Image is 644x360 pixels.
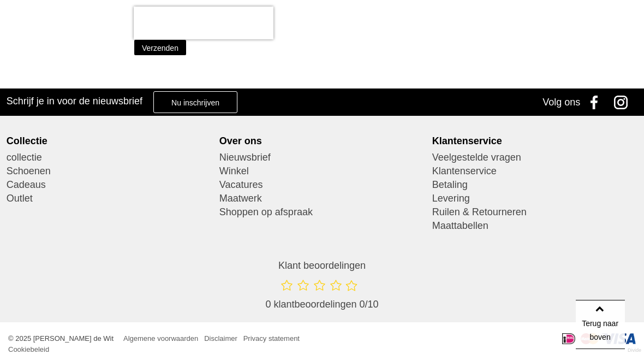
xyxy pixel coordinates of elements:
[7,95,142,107] h3: Schrijf je in voor de nieuwsbrief
[7,178,212,192] a: Cadeaus
[153,91,237,113] a: Nu inschrijven
[219,192,425,205] a: Maatwerk
[123,334,198,343] a: Algemene voorwaarden
[219,151,425,164] a: Nieuwsbrief
[7,192,212,205] a: Outlet
[432,151,637,164] a: Veelgestelde vragen
[432,164,637,178] a: Klantenservice
[265,299,378,310] span: 0 klantbeoordelingen 0/10
[204,334,237,343] a: Disclaimer
[134,39,187,56] button: Verzenden
[562,333,575,344] img: iDeal
[610,88,637,116] a: Instagram
[7,135,212,147] div: Collectie
[432,135,637,147] div: Klantenservice
[8,334,114,343] span: © 2025 [PERSON_NAME] de Wit
[432,192,637,205] a: Levering
[432,178,637,192] a: Betaling
[7,164,212,178] a: Schoenen
[219,205,425,219] a: Shoppen op afspraak
[8,345,49,353] a: Cookiebeleid
[628,344,641,357] a: Divide
[583,88,610,116] a: Facebook
[219,164,425,178] a: Winkel
[219,178,425,192] a: Vacatures
[7,151,212,164] a: collectie
[219,135,425,147] div: Over ons
[542,88,580,116] div: Volg ons
[134,7,273,39] iframe: reCAPTCHA
[432,205,637,219] a: Ruilen & Retourneren
[576,300,625,349] a: Terug naar boven
[432,219,637,233] a: Maattabellen
[243,334,300,343] a: Privacy statement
